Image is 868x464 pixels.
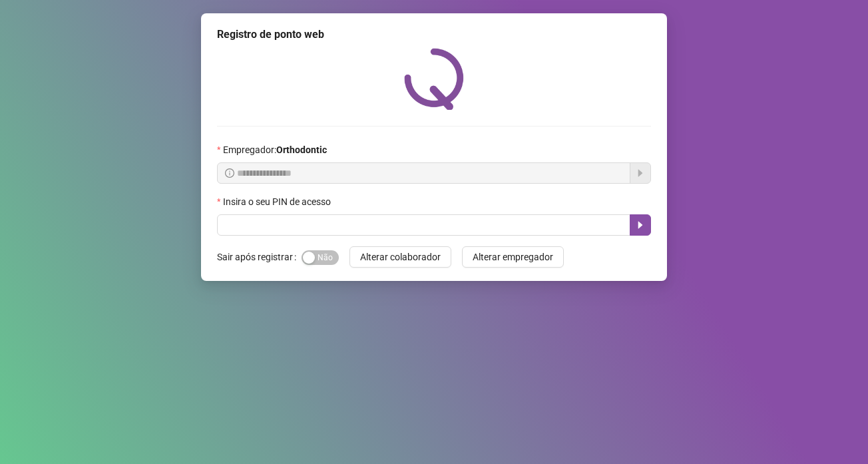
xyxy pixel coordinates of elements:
span: Alterar colaborador [360,250,441,264]
img: QRPoint [404,48,464,110]
span: Alterar empregador [473,250,553,264]
label: Sair após registrar [217,246,302,268]
button: Alterar empregador [462,246,564,268]
span: caret-right [635,220,646,230]
button: Alterar colaborador [349,246,451,268]
span: Empregador : [223,142,327,157]
strong: Orthodontic [276,144,327,155]
label: Insira o seu PIN de acesso [217,194,339,209]
span: info-circle [225,168,234,178]
div: Registro de ponto web [217,27,651,43]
